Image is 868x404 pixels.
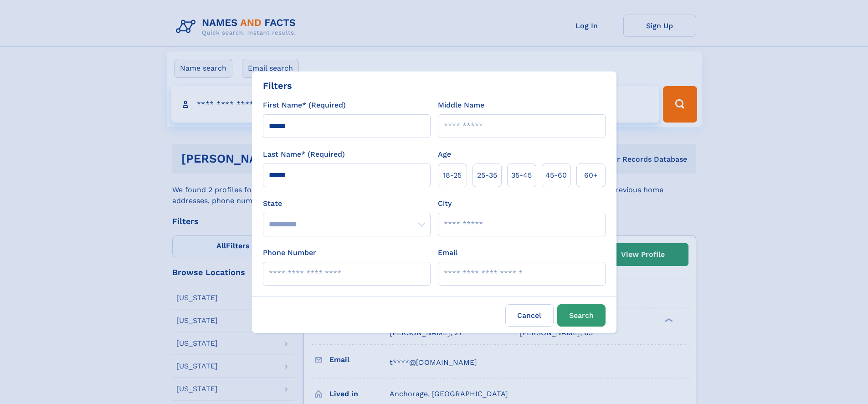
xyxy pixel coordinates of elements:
label: First Name* (Required) [263,100,346,111]
button: Search [557,304,606,327]
span: 18‑25 [443,170,462,181]
label: City [438,198,452,209]
label: Age [438,149,451,160]
div: Filters [263,79,292,92]
label: State [263,198,431,209]
label: Last Name* (Required) [263,149,345,160]
span: 35‑45 [511,170,532,181]
label: Middle Name [438,100,484,111]
span: 45‑60 [545,170,567,181]
span: 60+ [584,170,598,181]
label: Cancel [505,304,554,327]
span: 25‑35 [477,170,497,181]
label: Email [438,247,457,258]
label: Phone Number [263,247,316,258]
